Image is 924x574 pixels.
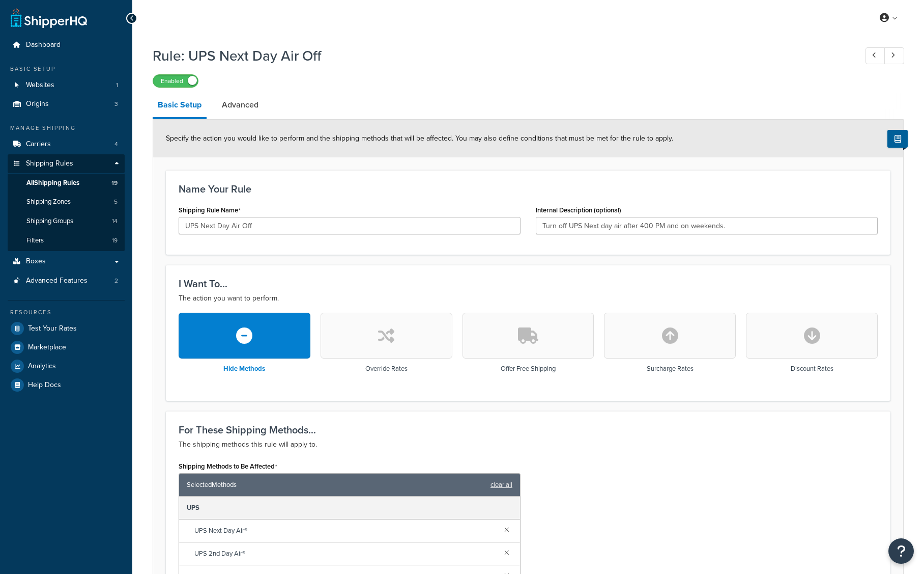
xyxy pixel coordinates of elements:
[187,478,485,492] span: Selected Methods
[8,271,125,290] a: Advanced Features2
[501,365,556,372] h3: Offer Free Shipping
[179,292,878,305] p: The action you want to perform.
[28,381,61,390] span: Help Docs
[8,36,125,54] a: Dashboard
[8,124,125,132] div: Manage Shipping
[865,47,885,64] a: Previous Record
[114,100,118,108] span: 3
[26,159,73,168] span: Shipping Rules
[8,357,125,375] a: Analytics
[8,76,125,95] li: Websites
[114,140,118,149] span: 4
[26,236,44,245] span: Filters
[166,133,673,144] span: Specify the action you would like to perform and the shipping methods that will be affected. You ...
[884,47,904,64] a: Next Record
[8,76,125,95] a: Websites1
[8,271,125,290] li: Advanced Features
[8,193,125,211] a: Shipping Zones5
[153,75,198,87] label: Enabled
[223,365,265,372] h3: Hide Methods
[8,174,125,193] a: AllShipping Rules19
[28,362,56,371] span: Analytics
[112,236,118,245] span: 19
[8,154,125,251] li: Shipping Rules
[8,95,125,114] li: Origins
[179,439,878,451] p: The shipping methods this rule will apply to.
[179,424,878,435] h3: For These Shipping Methods...
[179,183,878,195] h3: Name Your Rule
[791,365,833,372] h3: Discount Rates
[8,212,125,231] a: Shipping Groups14
[179,497,520,520] div: UPS
[8,135,125,154] a: Carriers4
[26,100,49,108] span: Origins
[28,343,66,352] span: Marketplace
[112,217,118,226] span: 14
[8,376,125,394] a: Help Docs
[114,198,118,206] span: 5
[153,93,207,119] a: Basic Setup
[194,524,496,538] span: UPS Next Day Air®
[647,365,694,372] h3: Surcharge Rates
[26,140,51,149] span: Carriers
[114,277,118,285] span: 2
[26,41,61,49] span: Dashboard
[116,81,118,90] span: 1
[179,278,878,289] h3: I Want To...
[26,198,71,206] span: Shipping Zones
[26,257,46,266] span: Boxes
[8,252,125,271] a: Boxes
[111,179,118,187] span: 19
[153,46,847,66] h1: Rule: UPS Next Day Air Off
[26,217,73,226] span: Shipping Groups
[8,231,125,250] a: Filters19
[26,277,88,285] span: Advanced Features
[217,93,264,117] a: Advanced
[8,308,125,317] div: Resources
[8,338,125,357] a: Marketplace
[8,193,125,211] li: Shipping Zones
[194,546,496,561] span: UPS 2nd Day Air®
[536,206,621,214] label: Internal Description (optional)
[490,478,512,492] a: clear all
[8,65,125,73] div: Basic Setup
[8,231,125,250] li: Filters
[179,206,241,214] label: Shipping Rule Name
[28,324,77,333] span: Test Your Rates
[8,319,125,338] a: Test Your Rates
[8,154,125,173] a: Shipping Rules
[887,130,908,148] button: Show Help Docs
[8,135,125,154] li: Carriers
[179,462,277,471] label: Shipping Methods to Be Affected
[365,365,408,372] h3: Override Rates
[26,81,54,90] span: Websites
[8,95,125,114] a: Origins3
[26,179,79,187] span: All Shipping Rules
[8,212,125,231] li: Shipping Groups
[888,538,914,564] button: Open Resource Center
